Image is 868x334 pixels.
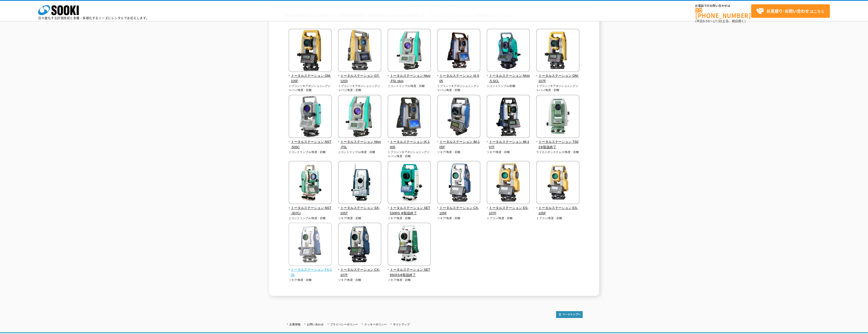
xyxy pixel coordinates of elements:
[338,267,382,278] span: トータルステーション CX-107F
[289,278,332,282] p: ソキア/角度・距離
[536,68,580,84] a: トータルステーション GM-107F
[487,68,530,84] a: トータルステーション NiVo-5.SCL
[437,84,481,92] p: トプコンソキアポジショニングジャパン/角度・距離
[289,205,332,216] span: トータルステーション NST-307Cr
[536,134,580,150] a: トータルステーション TS02※取扱終了
[289,134,332,150] a: トータルステーション NST-505C
[437,139,481,150] span: トータルステーション iM-105F
[695,4,751,7] span: お電話でのお問い合わせは
[437,161,480,205] img: トータルステーション CX-105F
[289,150,332,154] p: ニコントリンブル/角度・距離
[338,161,381,205] img: トータルステーション SX-105T
[289,201,332,216] a: トータルステーション NST-307Cr
[289,68,332,84] a: トータルステーション GM-105F
[487,161,530,205] img: トータルステーション ES-107F
[338,216,382,220] p: ソキア/角度・距離
[388,205,431,216] span: トータルステーション SET530RS ※取扱終了
[536,216,580,220] p: トプコン/角度・距離
[388,95,431,139] img: トータルステーション iX-1005
[338,95,381,139] img: トータルステーション Nivo-F5L
[388,262,431,278] a: トータルステーション SET650XS※取扱終了
[695,8,751,18] a: [PHONE_NUMBER]
[364,323,387,326] a: クッキーポリシー
[338,262,382,278] a: トータルステーション CX-107F
[393,323,410,326] a: サイトマップ
[388,216,431,220] p: ソキア/角度・距離
[536,139,580,150] span: トータルステーション TS02※取扱終了
[437,216,481,220] p: ソキア/角度・距離
[487,201,530,216] a: トータルステーション ES-107F
[536,161,579,205] img: トータルステーション ES-105F
[437,95,480,139] img: トータルステーション iM-105F
[536,73,580,84] span: トータルステーション GM-107F
[338,134,382,150] a: トータルステーション Nivo-F5L
[536,84,580,92] p: トプコンソキアポジショニングジャパン/角度・距離
[388,84,431,88] p: ニコントリンブル/角度・距離
[487,84,530,88] p: ニコントリンブル/距離
[388,223,431,267] img: トータルステーション SET650XS※取扱終了
[536,201,580,216] a: トータルステーション ES-105F
[437,201,481,216] a: トータルステーション CX-105F
[338,84,382,92] p: トプコンソキアポジショニングジャパン/角度・距離
[289,267,332,278] span: トータルステーション FX-103
[388,134,431,150] a: トータルステーション iX-1005
[388,29,431,73] img: トータルステーション Nivo-F5L plus
[437,134,481,150] a: トータルステーション iM-105F
[536,29,579,73] img: トータルステーション GM-107F
[388,150,431,158] p: トプコンソキアポジショニングジャパン/角度・距離
[713,19,722,23] span: 17:30
[756,7,824,15] span: はこちら
[388,73,431,84] span: トータルステーション Nivo-F5L plus
[536,150,580,154] p: ライカジオシステムズ/角度・距離
[289,139,332,150] span: トータルステーション NST-505C
[307,323,324,326] a: お問い合わせ
[536,95,579,139] img: トータルステーション TS02※取扱終了
[487,139,530,150] span: トータルステーション iM-107F
[289,323,301,326] a: 企業情報
[38,17,149,20] p: 日々進化する計測技術と多種・多様化するニーズにレンタルでお応えします。
[751,4,830,18] a: お見積り･お問い合わせはこちら
[289,216,332,220] p: ニコントリンブル/角度・距離
[338,201,382,216] a: トータルステーション SX-105T
[338,150,382,154] p: ニコントリンブル/角度・距離
[388,278,431,282] p: ソキア/角度・距離
[388,139,431,150] span: トータルステーション iX-1005
[289,84,332,92] p: トプコンソキアポジショニングジャパン/角度・距離
[338,278,382,282] p: ソキア/角度・距離
[330,323,358,326] a: プライバシーポリシー
[487,216,530,220] p: トプコン/角度・距離
[338,205,382,216] span: トータルステーション SX-105T
[388,161,431,205] img: トータルステーション SET530RS ※取扱終了
[289,262,332,278] a: トータルステーション FX-103
[388,201,431,216] a: トータルステーション SET530RS ※取扱終了
[437,68,481,84] a: トータルステーション iX-505
[289,223,332,267] img: トータルステーション FX-103
[289,95,332,139] img: トータルステーション NST-505C
[289,73,332,84] span: トータルステーション GM-105F
[437,29,480,73] img: トータルステーション iX-505
[487,73,530,84] span: トータルステーション NiVo-5.SCL
[487,95,530,139] img: トータルステーション iM-107F
[487,29,530,73] img: トータルステーション NiVo-5.SCL
[437,205,481,216] span: トータルステーション CX-105F
[536,205,580,216] span: トータルステーション ES-105F
[388,68,431,84] a: トータルステーション Nivo-F5L plus
[487,150,530,154] p: ソキア/角度・距離
[437,73,481,84] span: トータルステーション iX-505
[338,223,381,267] img: トータルステーション CX-107F
[703,19,710,23] span: 8:50
[289,29,332,73] img: トータルステーション GM-105F
[289,161,332,205] img: トータルステーション NST-307Cr
[556,311,583,318] img: トップページへ
[388,267,431,278] span: トータルステーション SET650XS※取扱終了
[437,150,481,154] p: ソキア/角度・距離
[695,19,746,23] span: (平日 ～ 土日、祝日除く)
[487,134,530,150] a: トータルステーション iM-107F
[766,8,809,14] strong: お見積り･お問い合わせ
[338,139,382,150] span: トータルステーション Nivo-F5L
[487,205,530,216] span: トータルステーション ES-107F
[338,29,381,73] img: トータルステーション GT-1203
[338,73,382,84] span: トータルステーション GT-1203
[338,68,382,84] a: トータルステーション GT-1203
